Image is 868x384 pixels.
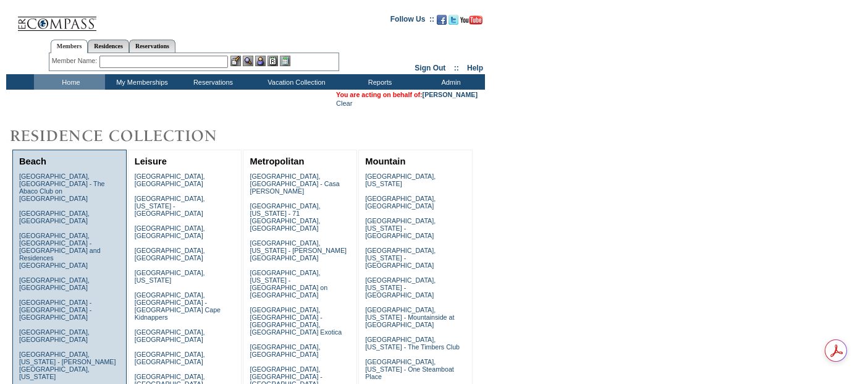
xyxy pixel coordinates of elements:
[449,15,458,25] img: Follow us on Twitter
[423,91,478,98] a: [PERSON_NAME]
[268,56,278,66] img: Reservations
[51,40,88,53] a: Members
[129,40,175,53] a: Reservations
[135,195,205,217] a: [GEOGRAPHIC_DATA], [US_STATE] - [GEOGRAPHIC_DATA]
[365,358,454,380] a: [GEOGRAPHIC_DATA], [US_STATE] - One Steamboat Place
[250,343,320,358] a: [GEOGRAPHIC_DATA], [GEOGRAPHIC_DATA]
[176,74,247,90] td: Reservations
[415,64,445,72] a: Sign Out
[250,239,347,262] a: [GEOGRAPHIC_DATA], [US_STATE] - [PERSON_NAME][GEOGRAPHIC_DATA]
[343,74,414,90] td: Reports
[135,224,205,239] a: [GEOGRAPHIC_DATA], [GEOGRAPHIC_DATA]
[19,276,90,291] a: [GEOGRAPHIC_DATA], [GEOGRAPHIC_DATA]
[365,173,436,187] a: [GEOGRAPHIC_DATA], [US_STATE]
[250,202,320,232] a: [GEOGRAPHIC_DATA], [US_STATE] - 71 [GEOGRAPHIC_DATA], [GEOGRAPHIC_DATA]
[6,124,247,148] img: Destinations by Exclusive Resorts
[19,351,116,380] a: [GEOGRAPHIC_DATA], [US_STATE] - [PERSON_NAME][GEOGRAPHIC_DATA], [US_STATE]
[243,56,253,66] img: View
[52,56,99,66] div: Member Name:
[17,6,97,32] img: Compass Home
[414,74,485,90] td: Admin
[250,306,342,336] a: [GEOGRAPHIC_DATA], [GEOGRAPHIC_DATA] - [GEOGRAPHIC_DATA], [GEOGRAPHIC_DATA] Exotica
[280,56,290,66] img: b_calculator.gif
[460,15,482,25] img: Subscribe to our YouTube Channel
[437,19,447,26] a: Become our fan on Facebook
[19,232,101,269] a: [GEOGRAPHIC_DATA], [GEOGRAPHIC_DATA] - [GEOGRAPHIC_DATA] and Residences [GEOGRAPHIC_DATA]
[19,299,91,321] a: [GEOGRAPHIC_DATA] - [GEOGRAPHIC_DATA] - [GEOGRAPHIC_DATA]
[336,100,352,107] a: Clear
[88,40,129,53] a: Residences
[365,217,436,239] a: [GEOGRAPHIC_DATA], [US_STATE] - [GEOGRAPHIC_DATA]
[19,328,90,343] a: [GEOGRAPHIC_DATA], [GEOGRAPHIC_DATA]
[467,64,483,72] a: Help
[6,19,16,19] img: i.gif
[437,15,447,25] img: Become our fan on Facebook
[365,336,460,351] a: [GEOGRAPHIC_DATA], [US_STATE] - The Timbers Club
[365,156,405,166] a: Mountain
[19,210,90,224] a: [GEOGRAPHIC_DATA], [GEOGRAPHIC_DATA]
[454,64,459,72] span: ::
[247,74,343,90] td: Vacation Collection
[135,291,221,321] a: [GEOGRAPHIC_DATA], [GEOGRAPHIC_DATA] - [GEOGRAPHIC_DATA] Cape Kidnappers
[135,328,205,343] a: [GEOGRAPHIC_DATA], [GEOGRAPHIC_DATA]
[365,276,436,299] a: [GEOGRAPHIC_DATA], [US_STATE] - [GEOGRAPHIC_DATA]
[250,173,339,195] a: [GEOGRAPHIC_DATA], [GEOGRAPHIC_DATA] - Casa [PERSON_NAME]
[19,156,46,166] a: Beach
[135,156,167,166] a: Leisure
[135,247,205,262] a: [GEOGRAPHIC_DATA], [GEOGRAPHIC_DATA]
[365,306,454,328] a: [GEOGRAPHIC_DATA], [US_STATE] - Mountainside at [GEOGRAPHIC_DATA]
[365,247,436,269] a: [GEOGRAPHIC_DATA], [US_STATE] - [GEOGRAPHIC_DATA]
[135,351,205,365] a: [GEOGRAPHIC_DATA], [GEOGRAPHIC_DATA]
[135,173,205,187] a: [GEOGRAPHIC_DATA], [GEOGRAPHIC_DATA]
[255,56,266,66] img: Impersonate
[105,74,176,90] td: My Memberships
[460,19,482,26] a: Subscribe to our YouTube Channel
[449,19,458,26] a: Follow us on Twitter
[250,269,327,299] a: [GEOGRAPHIC_DATA], [US_STATE] - [GEOGRAPHIC_DATA] on [GEOGRAPHIC_DATA]
[34,74,105,90] td: Home
[365,195,436,210] a: [GEOGRAPHIC_DATA], [GEOGRAPHIC_DATA]
[250,156,304,166] a: Metropolitan
[390,14,434,28] td: Follow Us ::
[19,173,105,202] a: [GEOGRAPHIC_DATA], [GEOGRAPHIC_DATA] - The Abaco Club on [GEOGRAPHIC_DATA]
[336,91,478,98] span: You are acting on behalf of:
[230,56,241,66] img: b_edit.gif
[135,269,205,284] a: [GEOGRAPHIC_DATA], [US_STATE]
